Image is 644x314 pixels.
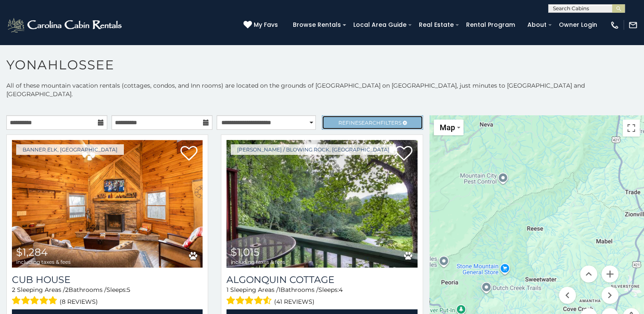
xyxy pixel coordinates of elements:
[610,20,619,30] img: phone-regular-white.png
[226,286,229,294] span: 1
[226,274,417,285] a: Algonquin Cottage
[231,246,260,258] span: $1,015
[65,286,69,294] span: 2
[278,286,280,294] span: 1
[16,259,71,265] span: including taxes & fees
[339,286,343,294] span: 4
[358,120,381,126] span: Search
[415,18,458,31] a: Real Estate
[274,296,315,307] span: (41 reviews)
[440,123,455,132] span: Map
[226,285,417,307] div: Sleeping Areas / Bathrooms / Sleeps:
[623,120,640,137] button: Toggle fullscreen view
[16,144,124,155] a: Banner Elk, [GEOGRAPHIC_DATA]
[338,120,401,126] span: Refine Filters
[226,140,417,268] img: Algonquin Cottage
[231,144,396,155] a: [PERSON_NAME] / Blowing Rock, [GEOGRAPHIC_DATA]
[395,145,412,163] a: Add to favorites
[434,120,464,135] button: Change map style
[555,18,601,31] a: Owner Login
[12,140,203,268] a: Cub House $1,284 including taxes & fees
[580,265,597,283] button: Move up
[523,18,551,31] a: About
[559,287,576,304] button: Move left
[462,18,519,31] a: Rental Program
[12,285,203,307] div: Sleeping Areas / Bathrooms / Sleeps:
[601,265,618,283] button: Zoom in
[12,286,15,294] span: 2
[226,140,417,268] a: Algonquin Cottage $1,015 including taxes & fees
[12,274,203,285] a: Cub House
[231,259,285,265] span: including taxes & fees
[60,296,98,307] span: (8 reviews)
[127,286,130,294] span: 5
[12,140,203,268] img: Cub House
[254,20,278,29] span: My Favs
[322,115,423,130] a: RefineSearchFilters
[16,246,48,258] span: $1,284
[628,20,638,30] img: mail-regular-white.png
[6,17,124,34] img: White-1-2.png
[601,287,618,304] button: Move right
[289,18,345,31] a: Browse Rentals
[243,20,280,30] a: My Favs
[349,18,411,31] a: Local Area Guide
